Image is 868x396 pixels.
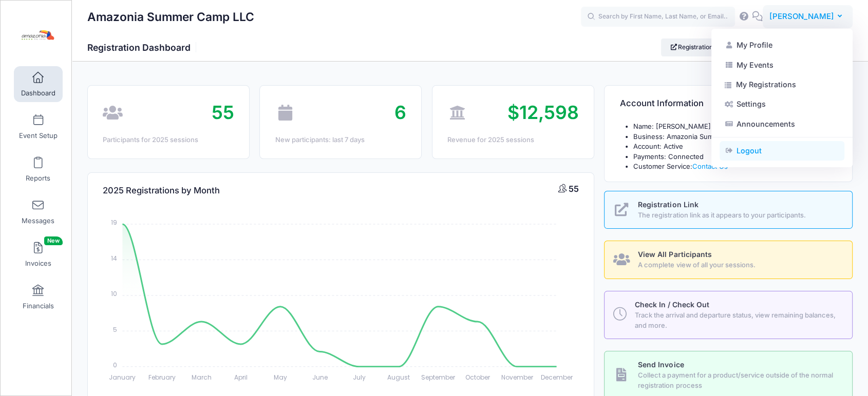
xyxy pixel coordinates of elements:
a: Announcements [720,114,844,133]
h1: Registration Dashboard [87,42,199,53]
span: Track the arrival and departure status, view remaining balances, and more. [635,310,840,330]
span: 55 [569,184,579,194]
li: Customer Service: [633,162,837,172]
a: Messages [14,194,63,230]
span: 55 [212,101,234,124]
span: Collect a payment for a product/service outside of the normal registration process [638,370,840,390]
tspan: 14 [111,253,118,262]
tspan: May [274,372,287,381]
span: Reports [26,174,50,183]
tspan: April [234,372,248,381]
span: Financials [23,302,54,310]
h4: Account Information [620,89,704,118]
tspan: 0 [114,361,118,369]
span: Event Setup [19,131,58,140]
a: Event Setup [14,109,63,145]
span: View All Participants [638,250,711,259]
li: Business: Amazonia Summer Camp LLC [633,132,837,142]
span: Registration Link [638,200,698,209]
a: Amazonia Summer Camp LLC [1,11,72,60]
tspan: July [353,372,366,381]
a: My Events [720,55,844,74]
input: Search by First Name, Last Name, or Email... [581,7,735,27]
tspan: August [387,372,410,381]
a: Reports [14,151,63,187]
h1: Amazonia Summer Camp LLC [87,5,254,29]
div: New participants: last 7 days [275,135,406,145]
span: Check In / Check Out [635,300,709,309]
span: 6 [394,101,406,124]
a: Registration Link [661,38,735,56]
tspan: June [312,372,328,381]
span: Dashboard [21,89,55,97]
img: Amazonia Summer Camp LLC [17,16,56,54]
div: Participants for 2025 sessions [103,135,234,145]
tspan: 19 [111,218,118,227]
a: Check In / Check Out Track the arrival and departure status, view remaining balances, and more. [604,291,853,339]
tspan: January [109,372,136,381]
a: InvoicesNew [14,236,63,272]
tspan: October [465,372,490,381]
span: [PERSON_NAME] [769,11,834,22]
span: Messages [22,216,54,225]
a: My Registrations [720,75,844,94]
span: Send Invoice [638,360,684,369]
a: Dashboard [14,66,63,102]
tspan: September [421,372,456,381]
a: My Profile [720,35,844,55]
li: Account: Active [633,142,837,152]
a: View All Participants A complete view of all your sessions. [604,241,853,279]
li: Name: [PERSON_NAME] [633,122,837,132]
span: New [44,236,63,245]
a: Logout [720,141,844,161]
a: Financials [14,279,63,315]
span: A complete view of all your sessions. [638,260,840,270]
button: [PERSON_NAME] [763,5,853,29]
tspan: March [192,372,212,381]
tspan: 5 [114,325,118,333]
tspan: November [501,372,534,381]
a: Contact Us [692,162,728,170]
tspan: 10 [111,289,118,298]
h4: 2025 Registrations by Month [103,176,220,205]
li: Payments: Connected [633,152,837,162]
tspan: December [541,372,573,381]
a: Registration Link The registration link as it appears to your participants. [604,191,853,229]
div: Revenue for 2025 sessions [447,135,578,145]
span: $12,598 [507,101,579,124]
span: The registration link as it appears to your participants. [638,210,840,221]
tspan: February [148,372,176,381]
a: Settings [720,94,844,114]
span: Invoices [25,259,51,268]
